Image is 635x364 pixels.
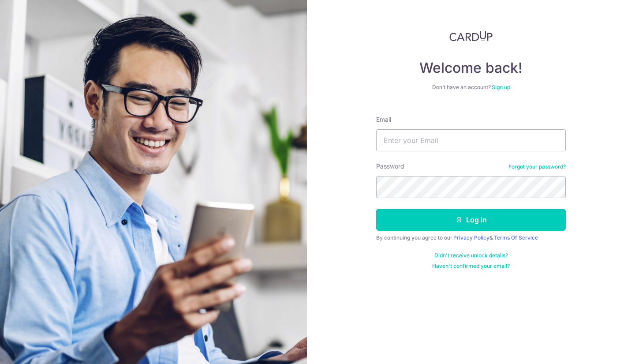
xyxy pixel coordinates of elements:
a: Didn't receive unlock details? [434,252,508,259]
div: By continuing you agree to our & [376,234,566,241]
a: Haven't confirmed your email? [432,263,510,270]
h4: Welcome back! [376,59,566,77]
input: Enter your Email [376,129,566,151]
img: CardUp Logo [449,31,493,41]
button: Log in [376,209,566,231]
div: Don’t have an account? [376,84,566,91]
a: Privacy Policy [453,234,489,241]
a: Sign up [492,84,510,90]
a: Forgot your password? [508,163,566,170]
label: Password [376,162,404,171]
a: Terms Of Service [494,234,538,241]
label: Email [376,115,391,124]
